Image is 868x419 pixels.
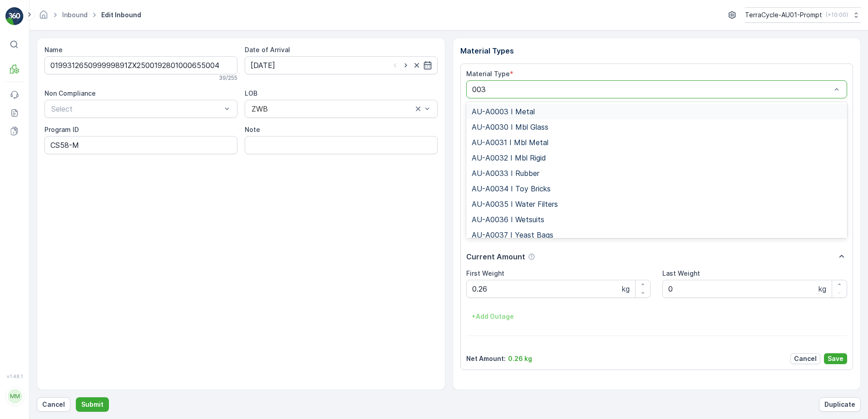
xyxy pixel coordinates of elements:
p: Net Amount : [466,354,506,363]
a: Inbound [62,11,88,19]
span: Arrive Date : [8,164,48,171]
span: AU-A0030 I Mbl Glass [472,123,548,131]
p: Cancel [794,354,817,363]
span: [DATE] [48,164,69,171]
span: AU-A0036 I Wetsuits [472,215,544,224]
label: LOB [245,89,257,97]
p: 39 / 255 [219,74,237,82]
span: 3.6 kg [51,179,71,186]
label: First Weight [466,269,504,277]
button: TerraCycle-AU01-Prompt(+10:00) [745,7,861,23]
button: Cancel [37,397,70,412]
span: 01993126509999989136LJ8503046201000650306 [30,149,190,156]
a: Homepage [39,13,49,21]
span: v 1.48.1 [5,374,24,379]
p: 0.26 kg [508,354,532,363]
p: + Add Outage [472,312,514,321]
span: Edit Inbound [99,10,143,19]
label: Note [245,126,260,133]
span: AU-A0032 I Mbl Rigid [472,154,546,162]
p: Select [51,103,222,114]
input: dd/mm/yyyy [245,56,438,74]
label: Non Compliance [44,89,96,97]
span: Name : [8,149,30,156]
div: MM [8,389,22,404]
span: AU-PI0002 I Aluminium flexibles [56,194,159,201]
span: AU-A0035 I Water Filters [472,200,558,208]
label: Material Type [466,70,510,78]
span: Net Amount : [8,209,50,216]
p: Cancel [42,400,65,409]
button: MM [5,381,24,412]
label: Program ID [44,126,79,133]
label: Last Weight [662,269,700,277]
span: AU-A0034 I Toy Bricks [472,185,551,193]
p: Submit [81,400,104,409]
img: logo [5,7,24,25]
p: kg [819,283,826,294]
div: Help Tooltip Icon [528,253,535,260]
span: 3.6 kg [50,209,70,216]
p: Current Amount [466,251,525,262]
span: Last Weight : [8,224,51,231]
p: Save [828,354,843,363]
p: kg [622,283,630,294]
p: TerraCycle-AU01-Prompt [745,10,822,19]
span: AU-A0033 I Rubber [472,169,539,177]
button: Save [824,353,847,364]
button: +Add Outage [466,309,519,324]
p: ( +10:00 ) [826,11,848,19]
span: First Weight : [8,179,51,186]
span: AU-A0003 I Metal [472,107,535,116]
label: Name [44,46,63,54]
span: AU-A0037 I Yeast Bags [472,231,553,239]
p: 01993126509999989136LJ8503046201000650306 [337,8,529,19]
span: 0 kg [51,224,64,231]
p: Material Types [460,45,853,56]
button: Cancel [790,353,820,364]
span: Material Type : [8,194,56,201]
label: Date of Arrival [245,46,290,54]
p: Duplicate [824,400,855,409]
button: Submit [76,397,109,412]
button: Duplicate [819,397,861,412]
span: AU-A0031 I Mbl Metal [472,138,548,146]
